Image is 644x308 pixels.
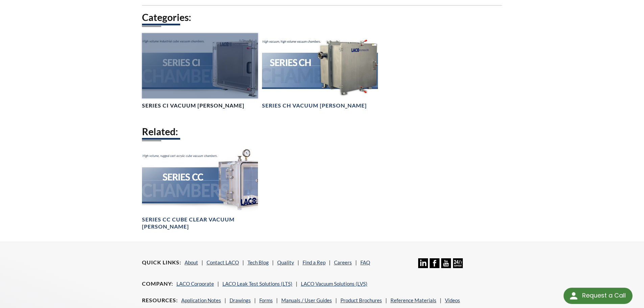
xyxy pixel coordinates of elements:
[222,281,292,287] a: LACO Leak Test Solutions (LTS)
[360,259,370,265] a: FAQ
[277,259,294,265] a: Quality
[303,259,326,265] a: Find a Rep
[142,280,173,287] h4: Company
[142,259,181,266] h4: Quick Links
[445,297,460,303] a: Videos
[142,102,244,109] h4: Series CI Vacuum [PERSON_NAME]
[281,297,332,303] a: Manuals / User Guides
[390,297,436,303] a: Reference Materials
[262,33,378,109] a: Series CH Chambers headerSeries CH Vacuum [PERSON_NAME]
[142,125,502,138] h2: Related:
[582,288,626,303] div: Request a Call
[453,258,463,268] img: 24/7 Support Icon
[181,297,221,303] a: Application Notes
[185,259,198,265] a: About
[247,259,269,265] a: Tech Blog
[568,290,579,301] img: round button
[142,148,258,231] a: Series CC Chamber headerSeries CC Cube Clear Vacuum [PERSON_NAME]
[259,297,273,303] a: Forms
[301,281,367,287] a: LACO Vacuum Solutions (LVS)
[142,11,502,24] h2: Categories:
[453,263,463,269] a: 24/7 Support
[230,297,251,303] a: Drawings
[142,297,178,304] h4: Resources
[207,259,239,265] a: Contact LACO
[340,297,382,303] a: Product Brochures
[564,288,633,304] div: Request a Call
[142,33,258,109] a: Series CI Chambers headerSeries CI Vacuum [PERSON_NAME]
[334,259,352,265] a: Careers
[142,216,258,230] h4: Series CC Cube Clear Vacuum [PERSON_NAME]
[176,281,214,287] a: LACO Corporate
[262,102,367,109] h4: Series CH Vacuum [PERSON_NAME]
